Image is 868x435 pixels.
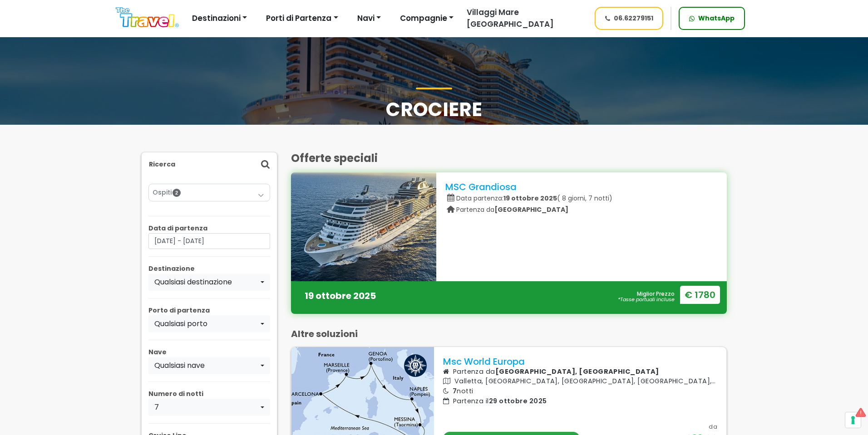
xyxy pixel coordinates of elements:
button: Qualsiasi destinazione [148,274,270,291]
a: Ospiti2 [153,188,266,197]
b: 19 ottobre 2025 [305,289,376,302]
b: [GEOGRAPHIC_DATA], [GEOGRAPHIC_DATA] [495,367,659,376]
div: 7 [154,402,259,413]
button: Destinazioni [186,10,253,28]
div: Qualsiasi porto [154,318,259,329]
p: Valletta, [GEOGRAPHIC_DATA], [GEOGRAPHIC_DATA], [GEOGRAPHIC_DATA], [GEOGRAPHIC_DATA], [GEOGRAPHIC... [443,376,717,386]
p: Porto di partenza [148,306,270,315]
button: Qualsiasi nave [148,357,270,374]
b: [GEOGRAPHIC_DATA] [494,205,568,214]
span: 7 [453,386,457,396]
img: 71598e17940d11ed88f20608f5526cb6.jpg [232,139,495,314]
h1: Crociere [141,88,727,121]
p: Destinazione [148,264,270,274]
a: MSC Grandiosa [445,181,517,193]
a: WhatsApp [679,7,745,30]
img: msc logo [404,354,427,377]
p: notti [443,386,717,396]
button: Qualsiasi porto [148,315,270,332]
span: Villaggi Mare [GEOGRAPHIC_DATA] [467,7,554,29]
button: Navi [351,10,387,28]
p: Nave [148,347,270,357]
em: *Tasse portuali incluse [618,297,675,302]
div: da [709,422,717,431]
div: Qualsiasi nave [154,360,259,371]
span: Miglior Prezzo [618,291,675,302]
a: 19 ottobre 2025 Miglior Prezzo*Tasse portuali incluse € 1780 [291,281,727,314]
div: Qualsiasi destinazione [154,277,259,288]
p: Partenza da [443,367,717,377]
p: Msc World Europa [443,356,717,367]
p: Data di partenza [148,224,270,233]
a: Villaggi Mare [GEOGRAPHIC_DATA] [459,7,586,30]
p: Ricerca [149,160,175,169]
p: Data partenza: ( 8 giorni, 7 notti) Partenza da [445,192,718,215]
div: Ricerca [142,152,277,176]
span: 29 ottobre 2025 [489,396,547,406]
a: 06.62279151 [595,7,664,30]
span: WhatsApp [698,14,735,23]
span: 06.62279151 [614,14,653,23]
img: Logo The Travel [116,7,179,28]
button: Compagnie [394,10,459,28]
button: Porti di Partenza [260,10,344,28]
strong: € 1780 [680,286,720,304]
button: 7 [148,399,270,416]
p: Offerte speciali [291,152,727,165]
p: Altre soluzioni [291,328,727,339]
span: 2 [173,189,181,197]
p: Partenza il [443,396,717,406]
p: Numero di notti [148,389,270,399]
b: 19 ottobre 2025 [503,194,557,203]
